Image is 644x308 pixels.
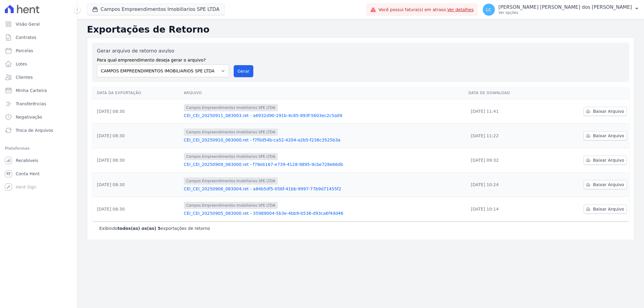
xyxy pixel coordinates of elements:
a: Recebíveis [2,154,75,167]
td: [DATE] 11:41 [466,99,546,124]
p: Ver opções [498,10,632,15]
td: [DATE] 08:30 [92,124,181,148]
p: Exibindo exportações de retorno [99,225,210,231]
button: Campos Empreendimentos Imobiliarios SPE LTDA [87,4,225,15]
a: CEI_CEI_20250905_083000.ret - 35989004-5b3e-4bb9-b538-d93ca6f4dd46 [184,210,464,216]
span: Transferências [16,101,46,107]
a: Conta Hent [2,168,75,180]
a: Ver detalhes [447,7,474,12]
span: Negativação [16,114,42,120]
label: Para qual empreendimento deseja gerar o arquivo? [97,55,229,63]
td: [DATE] 10:14 [466,197,546,221]
a: Parcelas [2,45,75,57]
span: Baixar Arquivo [593,206,624,212]
span: LC [486,8,492,12]
a: Negativação [2,111,75,123]
span: Baixar Arquivo [593,157,624,163]
span: Campos Empreendimentos Imobiliarios SPE LTDA [184,202,278,209]
a: Contratos [2,31,75,43]
td: [DATE] 08:30 [92,197,181,221]
span: Baixar Arquivo [593,108,624,114]
button: LC [PERSON_NAME] [PERSON_NAME] dos [PERSON_NAME] Ver opções [478,1,644,18]
a: Baixar Arquivo [584,107,627,116]
a: Clientes [2,71,75,83]
a: Visão Geral [2,18,75,30]
td: [DATE] 09:32 [466,148,546,173]
a: CEI_CEI_20250909_083000.ret - f78eb167-e739-4128-9895-9cbe728e66db [184,161,464,167]
a: Baixar Arquivo [584,131,627,140]
div: Plataformas [5,145,72,152]
a: Transferências [2,98,75,110]
a: Minha Carteira [2,84,75,97]
td: [DATE] 08:30 [92,173,181,197]
span: Campos Empreendimentos Imobiliarios SPE LTDA [184,129,278,136]
span: Troca de Arquivos [16,127,53,133]
b: todos(as) os(as) 5 [117,226,161,231]
th: Data da Exportação [92,87,181,99]
a: Baixar Arquivo [584,180,627,189]
span: Parcelas [16,48,33,54]
a: Lotes [2,58,75,70]
span: Visão Geral [16,21,40,27]
span: Lotes [16,61,27,67]
span: Clientes [16,74,33,80]
span: Baixar Arquivo [593,182,624,188]
a: Baixar Arquivo [584,205,627,214]
a: CEI_CEI_20250910_083000.ret - f7f0d54b-ca52-4204-a2b5-f236c3525b3a [184,137,464,143]
td: [DATE] 10:24 [466,173,546,197]
th: Data de Download [466,87,546,99]
span: Conta Hent [16,171,40,177]
p: [PERSON_NAME] [PERSON_NAME] dos [PERSON_NAME] [498,4,632,10]
th: Arquivo [181,87,466,99]
span: Contratos [16,34,36,40]
h2: Exportações de Retorno [87,24,634,35]
a: Troca de Arquivos [2,124,75,136]
a: CEI_CEI_20250911_083003.ret - a6932d90-291b-4c85-893f-5603ec2c5a09 [184,113,464,119]
span: Campos Empreendimentos Imobiliarios SPE LTDA [184,104,278,111]
td: [DATE] 08:30 [92,99,181,124]
a: CEI_CEI_20250906_083004.ret - a84b5df5-056f-41bb-9997-77b9d71455f2 [184,186,464,192]
span: Você possui fatura(s) em atraso. [379,7,474,13]
span: Recebíveis [16,157,38,164]
td: [DATE] 08:30 [92,148,181,173]
td: [DATE] 11:22 [466,124,546,148]
button: Gerar [234,65,254,77]
a: Baixar Arquivo [584,156,627,165]
span: Baixar Arquivo [593,133,624,139]
span: Minha Carteira [16,87,47,94]
label: Gerar arquivo de retorno avulso [97,47,229,55]
span: Campos Empreendimentos Imobiliarios SPE LTDA [184,177,278,185]
span: Campos Empreendimentos Imobiliarios SPE LTDA [184,153,278,160]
